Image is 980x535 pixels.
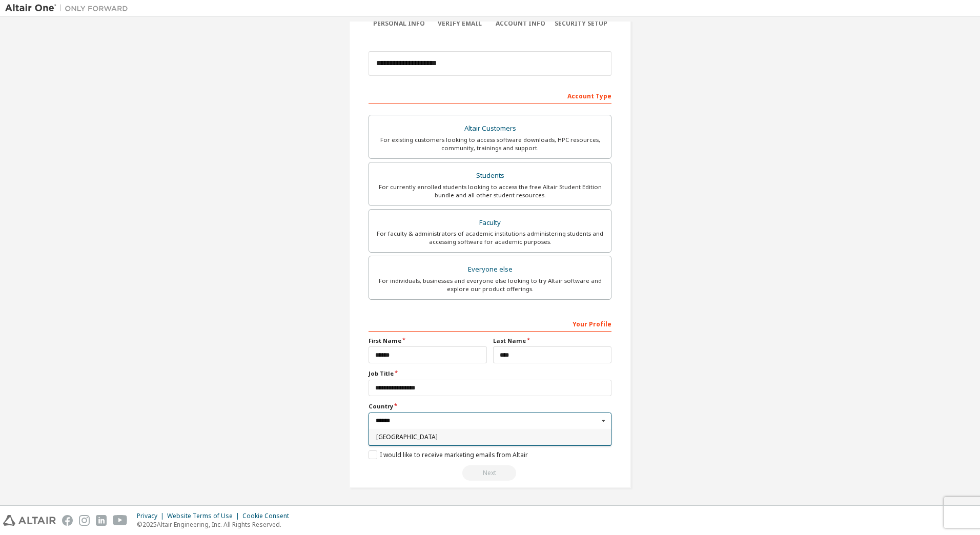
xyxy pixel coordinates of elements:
label: Last Name [493,337,611,345]
div: Privacy [137,512,167,520]
img: youtube.svg [113,515,128,526]
div: Faculty [375,216,605,230]
div: For faculty & administrators of academic institutions administering students and accessing softwa... [375,230,605,246]
label: Country [369,402,611,410]
div: Account Type [369,87,611,104]
span: [GEOGRAPHIC_DATA] [376,434,604,440]
div: For individuals, businesses and everyone else looking to try Altair software and explore our prod... [375,277,605,293]
div: Verify Email [430,19,491,28]
div: Read and acccept EULA to continue [369,465,611,481]
div: Account Info [490,19,551,28]
img: Altair One [5,3,133,13]
div: For existing customers looking to access software downloads, HPC resources, community, trainings ... [375,136,605,152]
div: Altair Customers [375,121,605,136]
label: Job Title [369,369,611,378]
div: Security Setup [551,19,612,28]
label: I would like to receive marketing emails from Altair [369,450,528,459]
img: instagram.svg [79,515,90,526]
img: linkedin.svg [96,515,107,526]
img: altair_logo.svg [3,515,56,526]
div: Students [375,169,605,183]
div: Everyone else [375,262,605,277]
div: Website Terms of Use [167,512,242,520]
label: First Name [369,337,487,345]
div: For currently enrolled students looking to access the free Altair Student Edition bundle and all ... [375,183,605,199]
p: © 2025 Altair Engineering, Inc. All Rights Reserved. [137,520,295,529]
img: facebook.svg [62,515,73,526]
div: Cookie Consent [242,512,295,520]
div: Your Profile [369,315,611,332]
div: Personal Info [369,19,430,28]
